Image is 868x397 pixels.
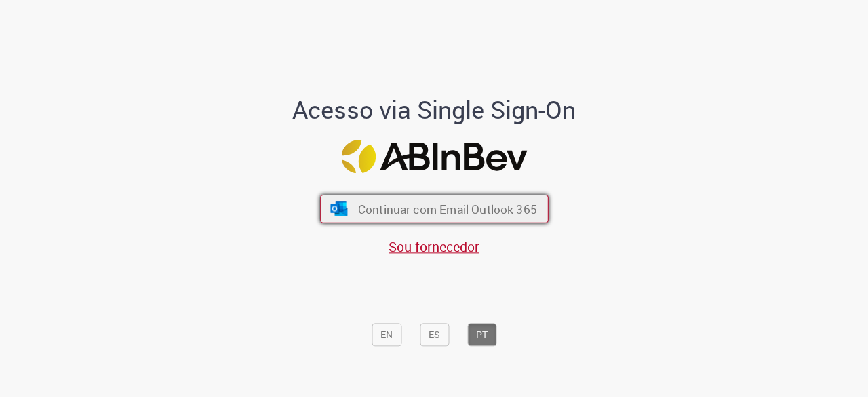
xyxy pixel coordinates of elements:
span: Continuar com Email Outlook 365 [357,202,536,217]
a: Sou fornecedor [389,238,479,256]
button: ES [420,324,449,347]
button: EN [372,324,401,347]
img: ícone Azure/Microsoft 360 [329,202,349,216]
h1: Acesso via Single Sign-On [246,97,623,124]
button: ícone Azure/Microsoft 360 Continuar com Email Outlook 365 [320,195,549,223]
button: PT [467,324,496,347]
img: Logo ABInBev [341,140,527,173]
